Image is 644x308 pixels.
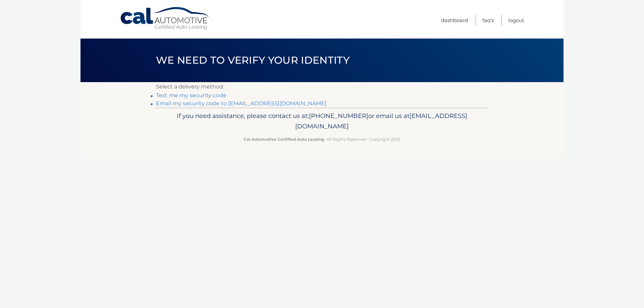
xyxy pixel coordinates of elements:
a: Dashboard [441,15,468,26]
a: Text me my security code [156,92,226,99]
p: Select a delivery method: [156,82,488,91]
strong: Cal Automotive Certified Auto Leasing [244,137,324,142]
a: Logout [508,15,524,26]
span: [PHONE_NUMBER] [309,112,368,120]
a: Email my security code to [EMAIL_ADDRESS][DOMAIN_NAME] [156,100,327,107]
span: We need to verify your identity [156,54,350,66]
a: Cal Automotive [120,7,210,30]
a: FAQ's [482,15,494,26]
p: If you need assistance, please contact us at: or email us at [160,111,484,132]
p: - All Rights Reserved - Copyright 2025 [160,136,484,143]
